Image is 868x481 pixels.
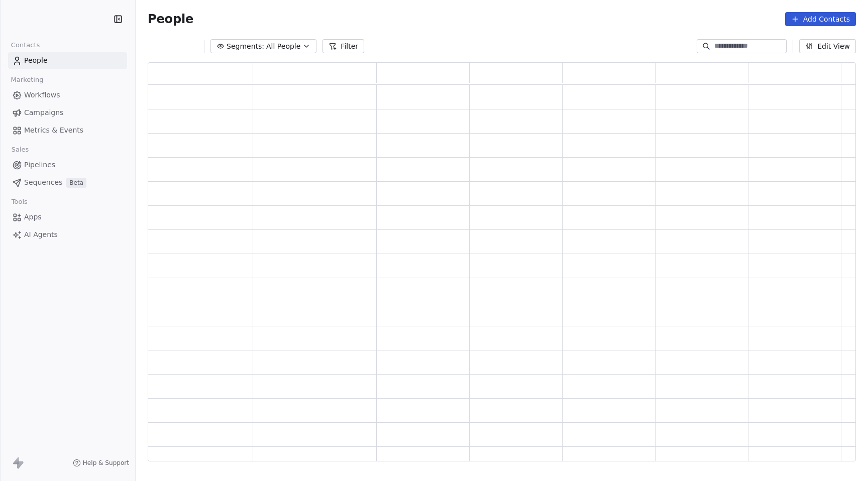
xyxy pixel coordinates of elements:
span: Tools [7,194,32,209]
span: Help & Support [83,459,129,467]
a: Help & Support [73,459,129,467]
span: AI Agents [24,229,58,240]
span: All People [266,41,300,52]
span: People [148,12,193,27]
a: People [8,52,127,69]
span: Sales [7,142,33,157]
span: Campaigns [24,107,63,118]
span: Marketing [7,72,48,87]
span: Sequences [24,177,62,188]
button: Filter [322,39,364,53]
span: Beta [66,178,86,188]
button: Add Contacts [785,12,856,26]
a: Pipelines [8,157,127,173]
a: SequencesBeta [8,174,127,191]
a: Apps [8,209,127,225]
a: Metrics & Events [8,122,127,139]
span: Segments: [227,41,264,52]
a: Workflows [8,87,127,103]
span: Apps [24,212,42,222]
button: Edit View [799,39,856,53]
span: Pipelines [24,160,55,170]
a: Campaigns [8,104,127,121]
span: Workflows [24,90,60,100]
span: People [24,55,48,66]
span: Contacts [7,38,44,53]
a: AI Agents [8,226,127,243]
span: Metrics & Events [24,125,83,136]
